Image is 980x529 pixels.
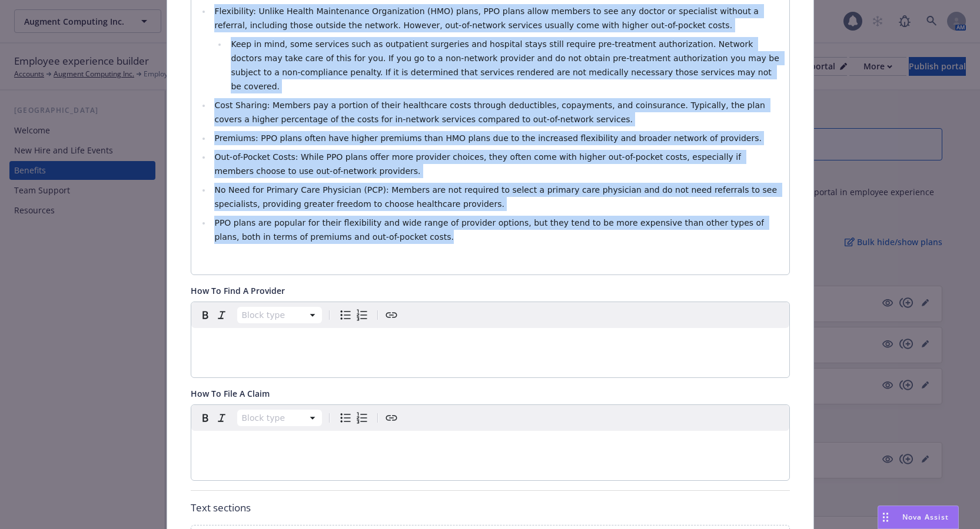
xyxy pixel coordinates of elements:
button: Block type [237,410,322,426]
span: Nova Assist [902,512,949,522]
button: Italic [214,410,230,426]
button: Nova Assist [878,505,959,529]
button: Bulleted list [337,307,354,323]
div: toggle group [337,307,370,323]
span: Flexibility: Unlike Health Maintenance Organization (HMO) plans, PPO plans allow members to see a... [214,6,761,30]
p: Text sections [191,500,790,515]
div: editable markdown [191,431,789,459]
button: Numbered list [354,307,370,323]
button: Numbered list [354,410,370,426]
span: No Need for Primary Care Physician (PCP): Members are not required to select a primary care physi... [214,185,779,209]
div: editable markdown [191,328,789,356]
span: Keep in mind, some services such as outpatient surgeries and hospital stays still require pre-tre... [231,39,782,91]
span: PPO plans are popular for their flexibility and wide range of provider options, but they tend to ... [214,218,766,242]
span: Premiums: PPO plans often have higher premiums than HMO plans due to the increased flexibility an... [214,133,761,143]
div: Drag to move [878,506,893,528]
button: Create link [383,307,400,323]
button: Bulleted list [337,410,354,426]
span: How To Find A Provider [191,285,285,296]
button: Block type [237,307,322,323]
div: toggle group [337,410,370,426]
button: Bold [197,410,214,426]
span: How To File A Claim [191,388,270,399]
span: Cost Sharing: Members pay a portion of their healthcare costs through deductibles, copayments, an... [214,101,768,124]
button: Create link [383,410,400,426]
button: Bold [197,307,214,323]
span: Out-of-Pocket Costs: While PPO plans offer more provider choices, they often come with higher out... [214,152,743,176]
button: Italic [214,307,230,323]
